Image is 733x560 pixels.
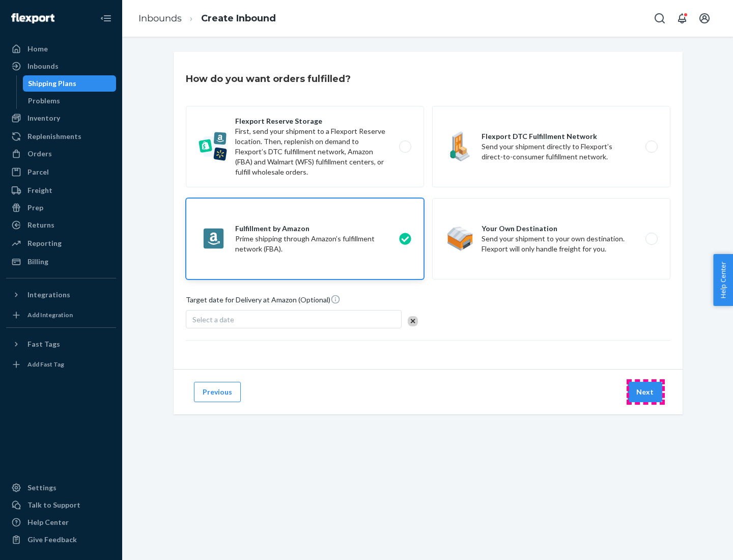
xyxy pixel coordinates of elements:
[27,311,73,319] div: Add Integration
[27,257,48,267] div: Billing
[6,110,116,126] a: Inventory
[11,13,54,23] img: Flexport logo
[694,8,715,29] button: Open account menu
[27,290,70,300] div: Integrations
[27,360,64,369] div: Add Fast Tag
[6,128,116,145] a: Replenishments
[27,483,57,493] div: Settings
[27,517,69,527] div: Help Center
[628,382,662,402] button: Next
[6,497,116,513] a: Talk to Support
[96,8,116,29] button: Close Navigation
[27,203,43,213] div: Prep
[28,96,60,106] div: Problems
[27,167,49,177] div: Parcel
[27,149,52,159] div: Orders
[650,8,670,29] button: Open Search Box
[6,254,116,270] a: Billing
[6,287,116,303] button: Integrations
[6,146,116,162] a: Orders
[6,480,116,496] a: Settings
[27,535,77,545] div: Give Feedback
[130,4,284,34] ol: breadcrumbs
[23,75,117,92] a: Shipping Plans
[6,307,116,323] a: Add Integration
[138,13,182,24] a: Inbounds
[713,254,733,306] button: Help Center
[6,356,116,373] a: Add Fast Tag
[6,41,116,57] a: Home
[186,72,351,86] h3: How do you want orders fulfilled?
[6,58,116,74] a: Inbounds
[6,217,116,233] a: Returns
[6,182,116,199] a: Freight
[186,294,341,309] span: Target date for Delivery at Amazon (Optional)
[27,500,80,510] div: Talk to Support
[27,238,62,248] div: Reporting
[194,382,241,402] button: Previous
[6,336,116,352] button: Fast Tags
[27,113,60,123] div: Inventory
[27,220,54,230] div: Returns
[192,315,234,324] span: Select a date
[6,164,116,180] a: Parcel
[27,44,48,54] div: Home
[28,78,76,89] div: Shipping Plans
[672,8,692,29] button: Open notifications
[6,514,116,530] a: Help Center
[27,339,60,349] div: Fast Tags
[27,131,81,142] div: Replenishments
[6,235,116,251] a: Reporting
[6,200,116,216] a: Prep
[6,531,116,548] button: Give Feedback
[27,185,52,195] div: Freight
[23,93,117,109] a: Problems
[201,13,276,24] a: Create Inbound
[27,61,59,71] div: Inbounds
